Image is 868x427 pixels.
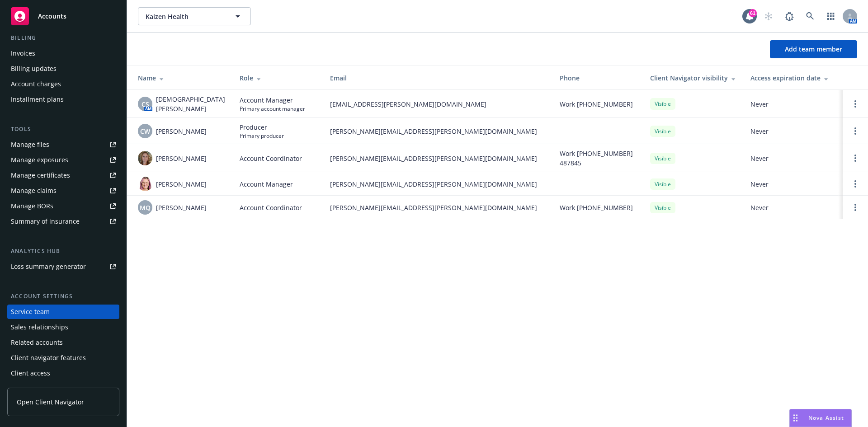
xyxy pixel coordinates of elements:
div: Sales relationships [11,320,68,334]
div: Service team [11,305,50,319]
div: Invoices [11,46,35,61]
div: Manage files [11,137,49,152]
span: Work [PHONE_NUMBER] [560,203,633,212]
a: Service team [7,305,119,319]
a: Summary of insurance [7,214,119,229]
a: Open options [850,99,861,109]
div: Related accounts [11,335,63,350]
a: Manage certificates [7,168,119,183]
span: Never [750,99,835,109]
span: Never [750,154,835,163]
a: Billing updates [7,61,119,76]
span: [PERSON_NAME][EMAIL_ADDRESS][PERSON_NAME][DOMAIN_NAME] [330,127,545,136]
a: Switch app [822,7,840,25]
span: Add team member [785,45,842,53]
a: Manage files [7,137,119,152]
a: Manage claims [7,183,119,198]
span: Primary account manager [240,105,305,113]
span: Primary producer [240,132,284,140]
a: Client navigator features [7,351,119,365]
div: Visible [650,126,675,137]
span: Producer [240,122,284,132]
span: Never [750,203,835,212]
div: Loss summary generator [11,259,86,274]
div: Tools [7,125,119,134]
a: Start snowing [759,7,778,25]
a: Open options [850,153,861,164]
span: Account Manager [240,179,293,189]
span: Never [750,127,835,136]
div: Phone [560,73,636,83]
span: Open Client Navigator [17,397,84,407]
div: Account settings [7,292,119,301]
span: Account Coordinator [240,154,302,163]
span: Work [PHONE_NUMBER] 487845 [560,149,636,168]
div: Account charges [11,77,61,91]
a: Manage exposures [7,153,119,167]
span: [PERSON_NAME][EMAIL_ADDRESS][PERSON_NAME][DOMAIN_NAME] [330,179,545,189]
div: Access expiration date [750,73,835,83]
div: Installment plans [11,92,64,107]
div: Manage exposures [11,153,68,167]
a: Installment plans [7,92,119,107]
div: Drag to move [790,409,801,427]
div: Billing [7,33,119,42]
a: Loss summary generator [7,259,119,274]
span: [PERSON_NAME] [156,203,207,212]
span: Work [PHONE_NUMBER] [560,99,633,109]
button: Kaizen Health [138,7,251,25]
div: Visible [650,202,675,213]
div: Analytics hub [7,247,119,256]
a: Manage BORs [7,199,119,213]
div: Summary of insurance [11,214,80,229]
span: [DEMOGRAPHIC_DATA][PERSON_NAME] [156,94,225,113]
span: [PERSON_NAME] [156,127,207,136]
a: Search [801,7,819,25]
span: CW [140,127,150,136]
a: Accounts [7,4,119,29]
span: Accounts [38,13,66,20]
a: Sales relationships [7,320,119,334]
a: Open options [850,202,861,213]
span: [EMAIL_ADDRESS][PERSON_NAME][DOMAIN_NAME] [330,99,545,109]
div: Manage certificates [11,168,70,183]
span: MQ [140,203,151,212]
div: Billing updates [11,61,57,76]
a: Client access [7,366,119,380]
div: Manage claims [11,183,57,198]
div: 61 [749,9,757,17]
div: Role [240,73,316,83]
a: Report a Bug [780,7,798,25]
img: photo [138,151,152,165]
div: Manage BORs [11,199,53,213]
span: Nova Assist [808,414,844,422]
a: Related accounts [7,335,119,350]
div: Client access [11,366,50,380]
span: [PERSON_NAME][EMAIL_ADDRESS][PERSON_NAME][DOMAIN_NAME] [330,154,545,163]
div: Visible [650,98,675,109]
span: Kaizen Health [146,12,224,21]
a: Open options [850,178,861,189]
div: Visible [650,178,675,190]
span: [PERSON_NAME] [156,179,207,189]
span: Never [750,179,835,189]
a: Open options [850,126,861,136]
span: [PERSON_NAME] [156,154,207,163]
div: Client Navigator visibility [650,73,736,83]
div: Visible [650,153,675,164]
div: Name [138,73,225,83]
button: Add team member [770,40,857,58]
span: Account Coordinator [240,203,302,212]
div: Client navigator features [11,351,86,365]
span: [PERSON_NAME][EMAIL_ADDRESS][PERSON_NAME][DOMAIN_NAME] [330,203,545,212]
button: Nova Assist [789,409,852,427]
a: Account charges [7,77,119,91]
a: Invoices [7,46,119,61]
div: Email [330,73,545,83]
span: Account Manager [240,95,305,105]
span: CS [142,99,149,109]
img: photo [138,177,152,191]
